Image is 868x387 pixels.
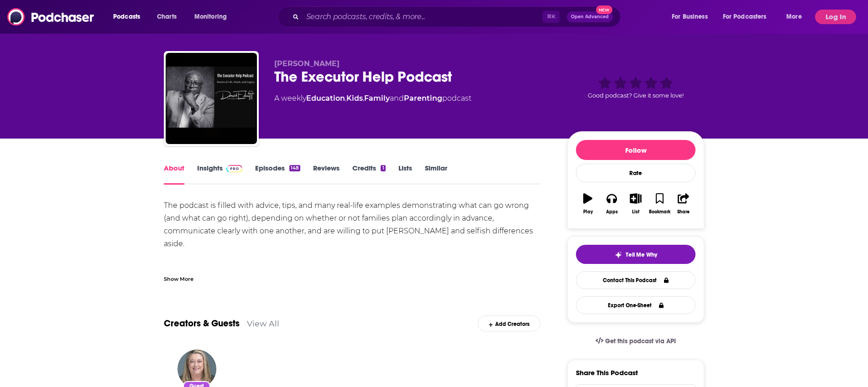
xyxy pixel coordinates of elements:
span: Monitoring [194,10,227,23]
div: The podcast is filled with advice, tips, and many real-life examples demonstrating what can go wr... [164,199,540,314]
a: Lists [398,164,412,185]
a: Credits1 [352,164,385,185]
button: Open AdvancedNew [567,11,613,22]
button: List [624,187,648,220]
img: Podchaser - Follow, Share and Rate Podcasts [7,8,95,26]
a: Episodes148 [255,164,300,185]
a: Similar [425,164,447,185]
span: More [786,10,802,23]
a: Parenting [404,94,442,103]
a: InsightsPodchaser Pro [197,164,242,185]
a: Contact This Podcast [576,271,695,289]
span: , [345,94,346,103]
div: Apps [606,209,618,215]
div: Play [583,209,593,215]
button: open menu [780,10,813,24]
a: Charts [151,10,182,24]
div: Share [677,209,690,215]
button: Apps [600,187,623,220]
img: tell me why sparkle [615,251,622,258]
span: Open Advanced [571,15,609,19]
div: Search podcasts, credits, & more... [286,6,629,27]
button: Export One-Sheet [576,296,695,314]
a: Creators & Guests [164,318,240,329]
button: Log In [815,10,856,24]
div: Good podcast? Give it some love! [567,59,704,116]
button: Share [672,187,695,220]
button: open menu [717,10,780,24]
img: The Executor Help Podcast [166,53,257,144]
div: 148 [289,165,300,171]
span: Good podcast? Give it some love! [588,92,684,99]
div: Rate [576,164,695,182]
button: open menu [188,10,239,24]
button: open menu [665,10,719,24]
a: Reviews [313,164,340,185]
button: Play [576,187,600,220]
a: Family [364,94,390,103]
span: New [596,5,612,14]
span: Tell Me Why [626,251,657,258]
div: Bookmark [649,209,670,215]
button: tell me why sparkleTell Me Why [576,245,695,264]
a: Kids [346,94,363,103]
span: For Podcasters [723,10,767,23]
img: Podchaser Pro [226,165,242,172]
button: Bookmark [648,187,671,220]
a: Get this podcast via API [588,330,683,352]
span: For Business [672,10,708,23]
span: [PERSON_NAME] [274,59,340,68]
div: Add Creators [478,315,540,331]
div: A weekly podcast [274,93,471,104]
input: Search podcasts, credits, & more... [303,10,543,24]
span: ⌘ K [543,11,559,23]
button: open menu [107,10,152,24]
span: and [390,94,404,103]
div: 1 [381,165,385,171]
span: , [363,94,364,103]
span: Charts [157,10,177,23]
a: View All [247,319,279,328]
div: List [632,209,639,215]
span: Podcasts [113,10,140,23]
span: Get this podcast via API [605,337,676,345]
h3: Share This Podcast [576,368,638,377]
a: Education [306,94,345,103]
a: About [164,164,184,185]
button: Follow [576,140,695,160]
